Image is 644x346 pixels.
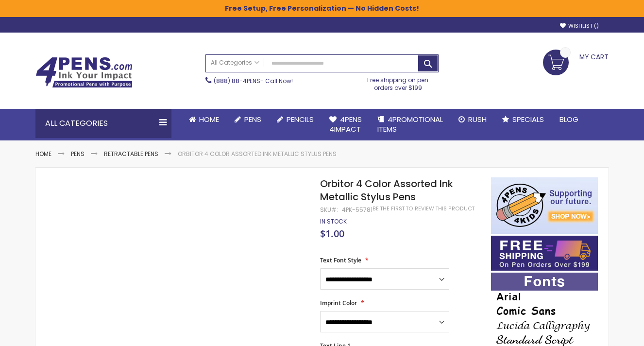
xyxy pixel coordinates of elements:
[320,217,347,225] span: In stock
[71,150,85,158] a: Pens
[377,114,443,134] span: 4PROMOTIONAL ITEMS
[491,236,598,271] img: Free shipping on orders over $199
[269,109,322,130] a: Pencils
[451,109,494,130] a: Rush
[35,150,51,158] a: Home
[104,150,158,158] a: Retractable Pens
[322,109,370,140] a: 4Pens4impact
[35,109,171,138] div: All Categories
[211,59,259,67] span: All Categories
[35,57,133,88] img: 4Pens Custom Pens and Promotional Products
[320,256,361,264] span: Text Font Style
[214,77,293,85] span: - Call Now!
[287,114,314,124] span: Pencils
[329,114,362,134] span: 4Pens 4impact
[244,114,261,124] span: Pens
[357,72,439,92] div: Free shipping on pen orders over $199
[512,114,544,124] span: Specials
[227,109,269,130] a: Pens
[320,227,344,240] span: $1.00
[320,206,338,214] strong: SKU
[494,109,552,130] a: Specials
[560,22,599,30] a: Wishlist
[370,109,451,140] a: 4PROMOTIONALITEMS
[559,114,578,124] span: Blog
[320,299,357,307] span: Imprint Color
[491,177,598,234] img: 4pens 4 kids
[320,218,347,225] div: Availability
[181,109,227,130] a: Home
[342,206,373,214] div: 4PK-55781
[178,150,337,158] li: Orbitor 4 Color Assorted Ink Metallic Stylus Pens
[373,205,475,212] a: Be the first to review this product
[206,55,264,71] a: All Categories
[214,77,260,85] a: (888) 88-4PENS
[468,114,487,124] span: Rush
[320,177,453,204] span: Orbitor 4 Color Assorted Ink Metallic Stylus Pens
[552,109,586,130] a: Blog
[199,114,219,124] span: Home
